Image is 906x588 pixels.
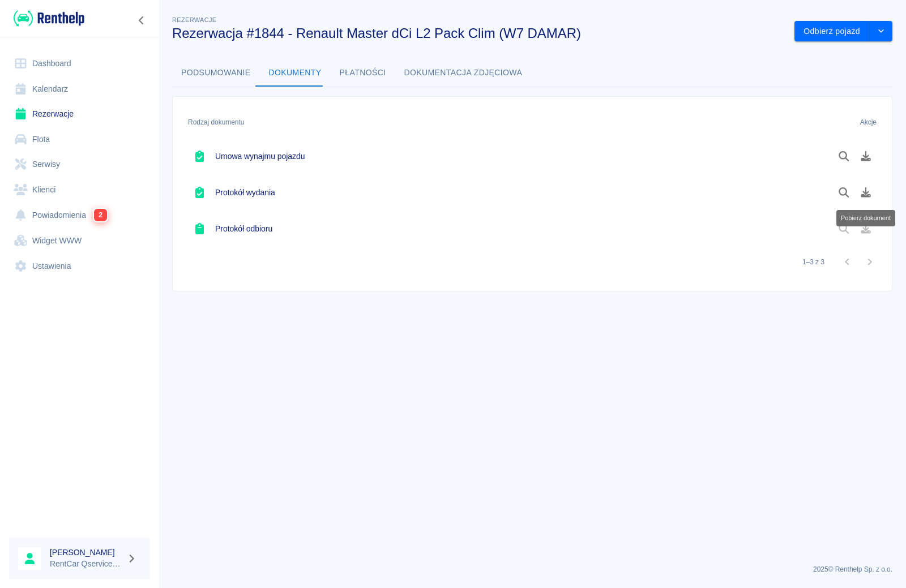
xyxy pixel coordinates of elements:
p: 1–3 z 3 [802,257,824,267]
a: Flota [9,127,150,152]
button: Podsumowanie [172,59,260,87]
a: Dashboard [9,51,150,76]
button: drop-down [870,21,892,42]
a: Kalendarz [9,76,150,102]
span: 2 [94,209,107,221]
button: Dokumenty [260,59,331,87]
button: Dokumentacja zdjęciowa [395,59,532,87]
button: Podgląd dokumentu [833,147,855,166]
button: Pobierz dokument [855,183,877,202]
button: Podgląd dokumentu [833,183,855,202]
a: Widget WWW [9,228,150,254]
h3: Rezerwacja #1844 - Renault Master dCi L2 Pack Clim (W7 DAMAR) [172,25,785,41]
p: RentCar Qservice Damar Parts [50,558,122,570]
h6: Protokół wydania [215,187,275,198]
h6: [PERSON_NAME] [50,547,122,558]
button: Płatności [331,59,395,87]
div: Rodzaj dokumentu [182,106,816,138]
button: Odbierz pojazd [794,21,870,42]
a: Rezerwacje [9,101,150,127]
a: Ustawienia [9,254,150,279]
p: 2025 © Renthelp Sp. z o.o. [172,564,892,574]
button: Zwiń nawigację [133,13,150,28]
a: Serwisy [9,152,150,177]
h6: Umowa wynajmu pojazdu [215,151,305,162]
div: Pobierz dokument [836,210,895,226]
div: Akcje [860,106,877,138]
a: Klienci [9,177,150,203]
a: Powiadomienia2 [9,202,150,228]
div: Rodzaj dokumentu [188,106,244,138]
span: Rezerwacje [172,16,216,23]
div: Akcje [816,106,882,138]
a: Renthelp logo [9,9,84,28]
img: Renthelp logo [14,9,84,28]
h6: Protokół odbioru [215,223,272,234]
button: Pobierz dokument [855,147,877,166]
